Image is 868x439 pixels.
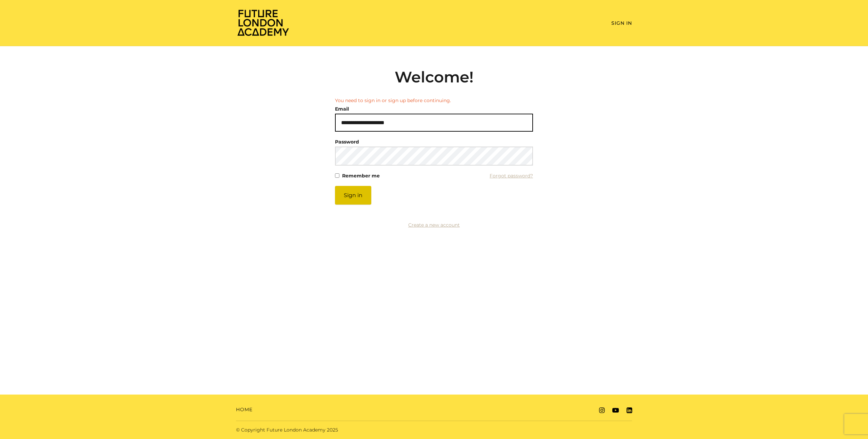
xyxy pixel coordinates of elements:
label: Email [335,104,349,114]
img: Home Page [236,9,290,36]
label: Password [335,137,359,147]
a: Home [236,406,253,413]
label: Remember me [342,171,380,180]
li: You need to sign in or sign up before continuing. [335,97,533,104]
h2: Welcome! [335,68,533,86]
button: Sign in [335,186,371,205]
a: Sign In [611,20,632,26]
label: If you are a human, ignore this field [335,186,341,365]
a: Forgot password? [490,171,533,180]
div: © Copyright Future London Academy 2025 [231,426,434,434]
a: Create a new account [408,222,460,228]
